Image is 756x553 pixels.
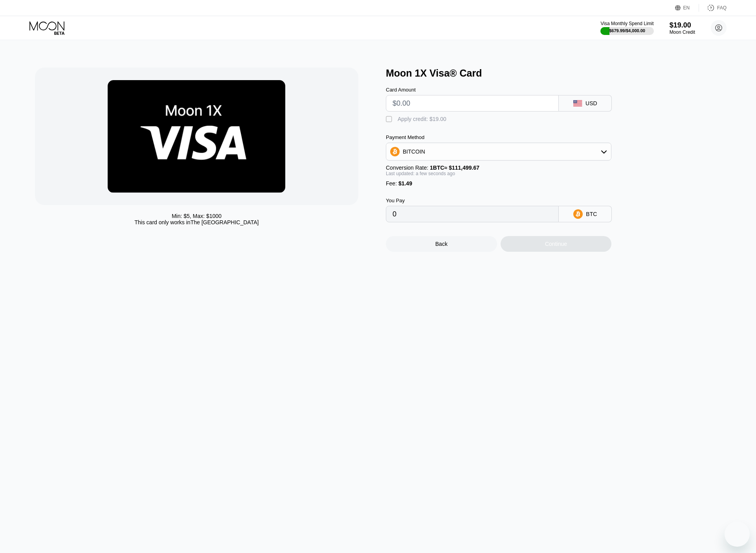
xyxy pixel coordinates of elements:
div: Fee : [386,180,611,187]
div: Back [435,241,448,247]
div: EN [675,4,699,12]
div: This card only works in The [GEOGRAPHIC_DATA] [134,219,259,225]
div: $19.00Moon Credit [670,21,695,35]
div: Moon 1X Visa® Card [386,68,729,79]
div: Payment Method [386,134,611,140]
div: Conversion Rate: [386,165,611,171]
span: 1 BTC ≈ $111,499.67 [430,165,479,171]
div: BITCOIN [403,148,425,155]
div: BITCOIN [386,144,611,159]
div: FAQ [717,5,727,11]
div: Apply credit: $19.00 [398,116,446,122]
div: $679.99 / $4,000.00 [609,28,645,33]
div: Min: $ 5 , Max: $ 1000 [172,213,222,219]
div: You Pay [386,198,559,203]
iframe: Button to launch messaging window [725,522,750,547]
div:  [386,115,394,123]
div: USD [585,100,597,106]
div: Card Amount [386,87,559,93]
div: Back [386,236,497,252]
div: Visa Monthly Spend Limit [600,21,653,26]
div: $19.00 [670,21,695,29]
div: Moon Credit [670,29,695,35]
div: EN [683,5,690,11]
div: Visa Monthly Spend Limit$679.99/$4,000.00 [600,21,653,35]
span: $1.49 [398,180,412,187]
input: $0.00 [393,95,552,111]
div: Last updated: a few seconds ago [386,171,611,176]
div: FAQ [699,4,727,12]
div: BTC [586,211,597,217]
